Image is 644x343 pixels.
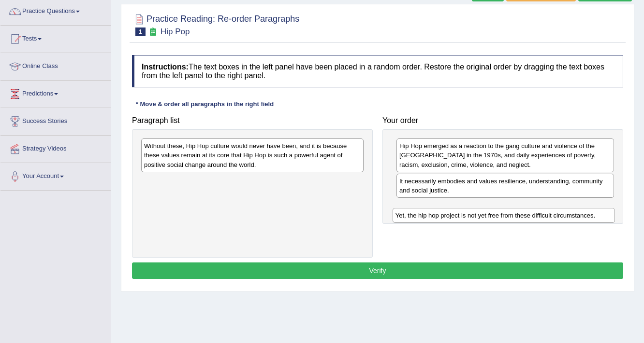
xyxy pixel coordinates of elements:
div: Without these, Hip Hop culture would never have been, and it is because these values remain at it... [141,138,364,172]
b: Instructions: [142,63,189,71]
a: Predictions [0,81,111,105]
a: Your Account [0,163,111,187]
a: Strategy Videos [0,136,111,160]
div: Hip Hop emerged as a reaction to the gang culture and violence of the [GEOGRAPHIC_DATA] in the 19... [396,138,614,172]
button: Verify [132,262,623,279]
div: Yet, the hip hop project is not yet free from these difficult circumstances. [393,208,615,223]
a: Online Class [0,53,111,77]
small: Hip Pop [161,27,190,36]
small: Exam occurring question [148,27,158,37]
div: * Move & order all paragraphs in the right field [132,99,278,109]
h4: The text boxes in the left panel have been placed in a random order. Restore the original order b... [132,55,623,87]
a: Success Stories [0,108,111,132]
div: It necessarily embodies and values resilience, understanding, community and social justice. [396,174,614,198]
h4: Paragraph list [132,116,373,125]
h2: Practice Reading: Re-order Paragraphs [132,12,299,36]
span: 1 [135,27,146,36]
h4: Your order [382,116,623,125]
a: Tests [0,26,111,50]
